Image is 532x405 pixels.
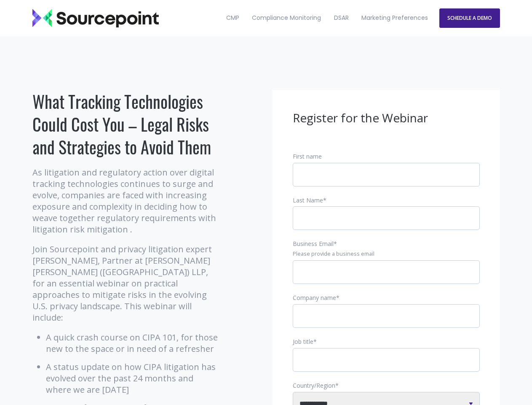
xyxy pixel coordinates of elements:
[32,9,159,27] img: Sourcepoint_logo_black_transparent (2)-2
[439,8,500,28] a: SCHEDULE A DEMO
[32,243,220,323] p: Join Sourcepoint and privacy litigation expert [PERSON_NAME], Partner at [PERSON_NAME] [PERSON_NA...
[46,332,220,354] li: A quick crash course on CIPA 101, for those new to the space or in need of a refresher
[293,196,323,204] span: Last Name
[293,110,480,126] h3: Register for the Webinar
[293,240,334,248] span: Business Email
[32,90,220,158] h1: What Tracking Technologies Could Cost You – Legal Risks and Strategies to Avoid Them
[293,250,480,258] legend: Please provide a business email
[32,167,220,235] p: As litigation and regulatory action over digital tracking technologies continues to surge and evo...
[293,294,336,302] span: Company name
[293,381,335,389] span: Country/Region
[293,152,322,160] span: First name
[46,361,220,395] li: A status update on how CIPA litigation has evolved over the past 24 months and where we are [DATE]
[293,337,313,346] span: Job title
